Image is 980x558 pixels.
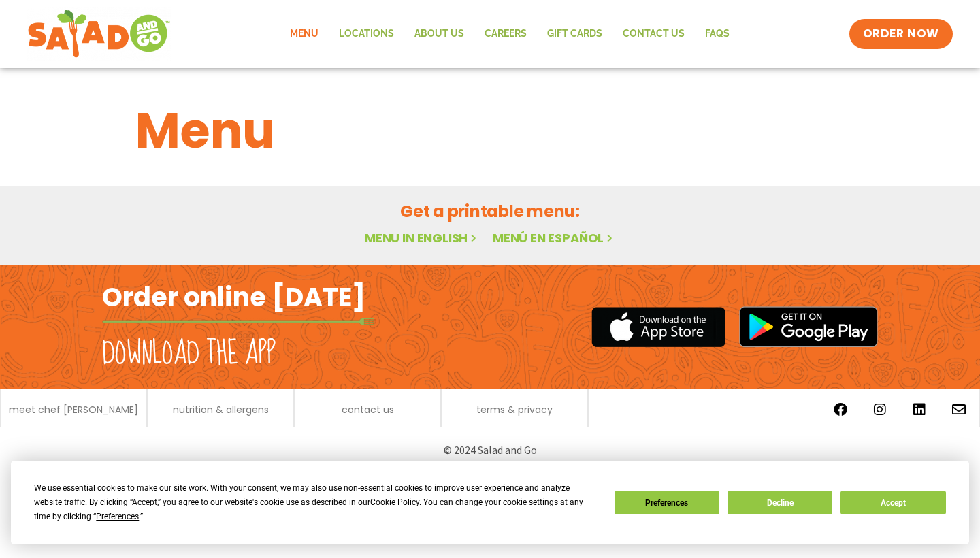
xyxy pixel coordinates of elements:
[102,335,276,373] h2: Download the app
[11,461,969,544] div: Cookie Consent Prompt
[739,306,878,347] img: google_play
[102,280,365,314] h2: Order online [DATE]
[849,19,953,49] a: ORDER NOW
[27,7,171,61] img: new-SAG-logo-768×292
[728,491,832,514] button: Decline
[612,18,695,50] a: Contact Us
[280,18,740,50] nav: Menu
[96,512,139,521] span: Preferences
[102,318,374,325] img: fork
[840,491,945,514] button: Accept
[109,441,871,459] p: © 2024 Salad and Go
[280,18,329,50] a: Menu
[474,18,537,50] a: Careers
[537,18,612,50] a: GIFT CARDS
[135,199,845,223] h2: Get a printable menu:
[615,491,719,514] button: Preferences
[173,405,269,414] a: nutrition & allergens
[342,405,394,414] a: contact us
[329,18,404,50] a: Locations
[135,94,845,167] h1: Menu
[9,405,138,414] a: meet chef [PERSON_NAME]
[34,481,598,524] div: We use essential cookies to make our site work. With your consent, we may also use non-essential ...
[493,229,615,246] a: Menú en español
[404,18,474,50] a: About Us
[365,229,479,246] a: Menu in English
[695,18,740,50] a: FAQs
[370,497,419,507] span: Cookie Policy
[476,405,553,414] a: terms & privacy
[591,305,725,349] img: appstore
[863,26,939,42] span: ORDER NOW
